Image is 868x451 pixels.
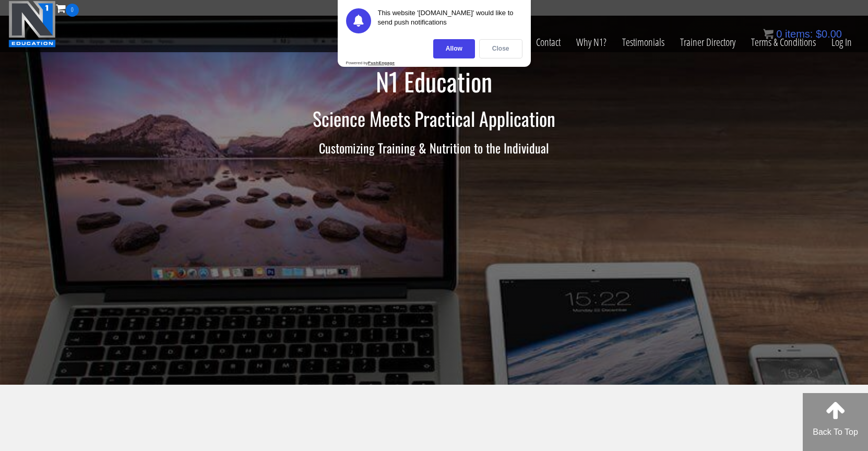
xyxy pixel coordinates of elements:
a: Testimonials [614,17,672,68]
a: Log In [824,17,860,68]
a: 0 items: $0.00 [763,28,842,40]
div: Close [479,39,522,58]
h2: Science Meets Practical Application [129,108,740,129]
a: 0 [56,1,79,15]
h1: N1 Education [129,68,740,96]
a: Why N1? [568,17,614,68]
a: Trainer Directory [672,17,743,68]
a: Contact [528,17,568,68]
img: icon11.png [763,29,774,39]
img: n1-education [8,1,56,48]
strong: PushEngage [368,61,395,65]
div: Powered by [346,61,395,65]
span: 0 [776,28,782,40]
span: $ [816,28,822,40]
span: 0 [66,4,79,17]
bdi: 0.00 [816,28,842,40]
span: items: [785,28,813,40]
div: Allow [433,39,475,58]
a: Terms & Conditions [743,17,824,68]
p: Back To Top [803,426,868,438]
div: This website '[DOMAIN_NAME]' would like to send push notifications [378,8,522,33]
h3: Customizing Training & Nutrition to the Individual [129,141,740,155]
